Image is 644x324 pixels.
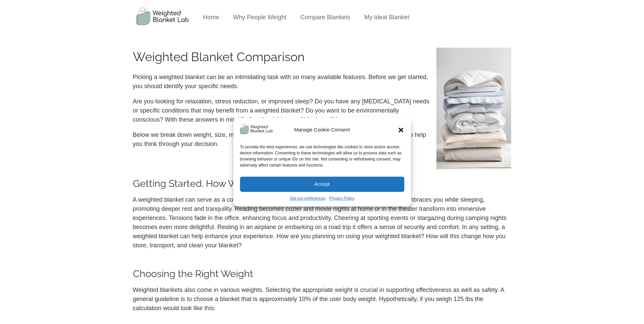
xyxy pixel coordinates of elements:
[133,97,430,124] p: Are you looking for relaxation, stress reduction, or improved sleep? Do you have any [MEDICAL_DAT...
[133,130,430,149] p: Below we break down weight, size, material and texture, filling, safety, and care into bite-sized...
[364,14,409,21] a: My Ideal Blanket
[203,14,219,21] a: Home
[133,285,511,313] p: Weighted blankets also come in various weights. Selecting the appropriate weight is crucial in su...
[240,177,404,192] button: Accept
[294,126,350,134] div: Manage Cookie Consent
[133,269,511,279] h2: Choosing the Right Weight
[240,123,274,134] img: Weighted Blanket Lab
[133,195,511,250] div: A weighted blanket can serve as a companion in many parts of your life supporting different needs...
[290,195,326,201] a: Opt-out preferences
[233,14,287,21] a: Why People Weight
[133,48,430,66] h1: Weighted Blanket Comparison
[329,195,355,201] a: Privacy Policy
[133,179,511,189] h2: Getting Started. How Will You Use Your Blanket?
[240,144,404,168] div: To provide the best experiences, we use technologies like cookies to store and/or access device i...
[133,73,430,91] p: Picking a weighted blanket can be an intimidating task with so many available features. Before we...
[398,126,404,133] div: Close dialog
[300,14,350,21] a: Compare Blankets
